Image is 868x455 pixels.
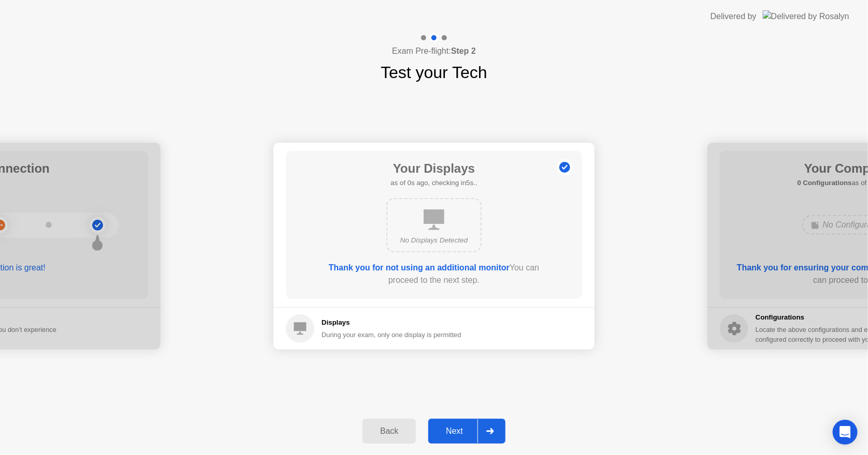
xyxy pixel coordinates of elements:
[322,330,461,340] div: During your exam, only one display is permitted
[763,10,849,22] img: Delivered by Rosalyn
[451,47,476,55] b: Step 2
[381,60,487,85] h1: Test your Tech
[329,263,510,272] b: Thank you for not using an additional monitor
[390,178,477,188] h5: as of 0s ago, checking in5s..
[392,45,476,57] h4: Exam Pre-flight:
[315,262,553,286] div: You can proceed to the next step.
[833,420,858,445] div: Open Intercom Messenger
[431,427,478,436] div: Next
[322,317,461,328] h5: Displays
[396,235,472,246] div: No Displays Detected
[390,159,477,178] h1: Your Displays
[711,10,757,23] div: Delivered by
[366,427,413,436] div: Back
[428,419,505,444] button: Next
[363,419,416,444] button: Back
